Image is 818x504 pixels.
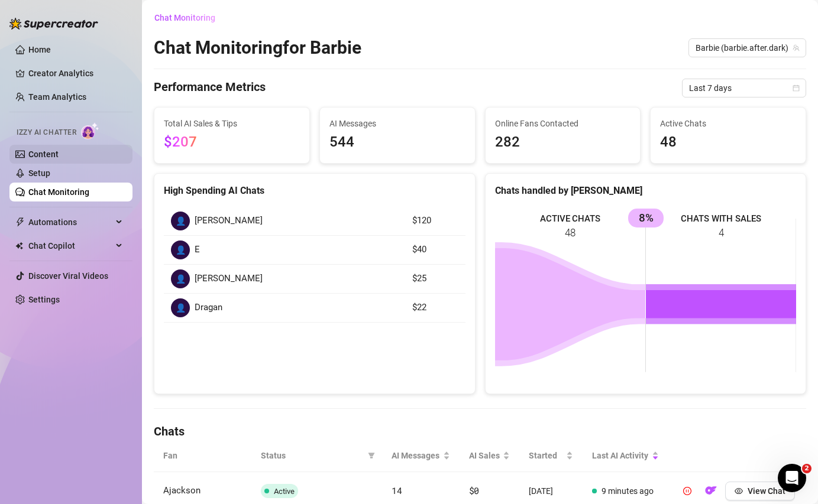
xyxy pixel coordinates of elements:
article: $120 [412,214,458,228]
span: filter [368,452,375,459]
span: 282 [495,131,631,154]
span: 14 [392,485,402,496]
span: 9 minutes ago [602,486,654,496]
a: Creator Analytics [28,64,123,83]
span: Total AI Sales & Tips [164,117,300,130]
span: Chat Monitoring [154,13,215,22]
img: logo-BBDzfeDw.svg [9,18,98,30]
span: 48 [660,131,796,154]
th: AI Sales [460,440,519,472]
span: Status [261,449,363,462]
a: Team Analytics [28,92,86,102]
span: 2 [802,464,811,473]
span: 544 [329,131,465,154]
span: AI Messages [392,449,441,462]
span: Active Chats [660,117,796,130]
a: Chat Monitoring [28,187,89,197]
span: AI Messages [329,117,465,130]
img: AI Chatter [81,122,99,139]
h4: Chats [154,423,806,440]
span: Automations [28,213,112,232]
span: Ajackson [163,485,201,496]
a: Content [28,149,59,159]
span: Chat Copilot [28,236,112,255]
span: Last AI Activity [592,449,649,462]
span: E [195,243,200,257]
div: High Spending AI Chats [164,183,465,198]
span: Last 7 days [689,79,799,97]
span: calendar [793,84,800,92]
span: $0 [469,485,479,496]
button: Chat Monitoring [154,8,225,27]
span: eye [735,487,743,495]
a: Setup [28,168,50,178]
span: AI Sales [469,449,500,462]
span: $207 [164,134,197,150]
span: Started [529,449,564,462]
button: OF [701,482,720,500]
span: Active [274,487,295,496]
button: View Chat [725,482,795,500]
img: Chat Copilot [15,242,23,250]
span: thunderbolt [15,217,25,227]
span: Izzy AI Chatter [17,127,76,138]
div: Chats handled by [PERSON_NAME] [495,183,797,198]
th: Last AI Activity [583,440,668,472]
span: [PERSON_NAME] [195,214,263,228]
span: filter [366,447,377,464]
iframe: Intercom live chat [778,464,806,492]
th: Started [519,440,583,472]
th: AI Messages [382,440,460,472]
a: OF [701,489,720,498]
article: $22 [412,301,458,315]
div: 👤 [171,298,190,317]
span: pause-circle [683,487,691,495]
div: 👤 [171,212,190,230]
a: Discover Viral Videos [28,271,108,281]
article: $25 [412,272,458,286]
a: Settings [28,295,60,304]
span: [PERSON_NAME] [195,272,263,286]
th: Fan [154,440,251,472]
span: Online Fans Contacted [495,117,631,130]
article: $40 [412,243,458,257]
span: team [793,44,800,51]
h2: Chat Monitoring for Barbie [154,37,361,59]
span: Dragan [195,301,222,315]
span: Barbie (barbie.after.dark) [696,39,799,57]
div: 👤 [171,240,190,259]
span: View Chat [748,486,785,496]
img: OF [705,485,717,496]
a: Home [28,45,51,54]
h4: Performance Metrics [154,79,266,97]
div: 👤 [171,269,190,288]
